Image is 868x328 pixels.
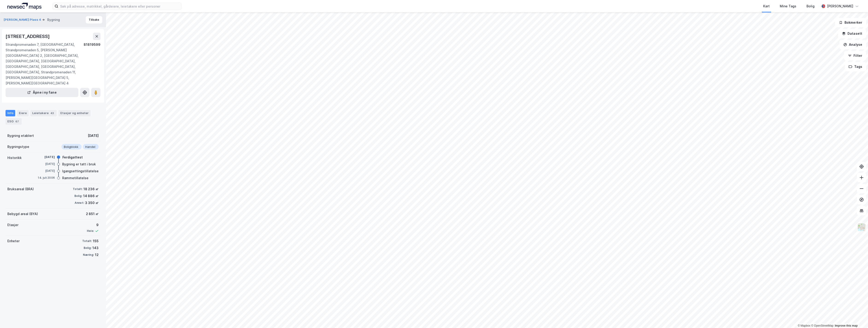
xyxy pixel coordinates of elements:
div: Etasjer og enheter [60,111,89,115]
div: Rammetillatelse [62,175,88,181]
div: Historikk [7,155,22,161]
img: logo.a4113a55bc3d86da70a041830d287a7e.svg [7,3,41,10]
div: Leietakere [30,110,57,116]
div: Bygning er tatt i bruk [62,161,96,167]
button: Datasett [838,29,866,38]
button: [PERSON_NAME] Plass 4 [4,17,42,22]
div: Strandpromenaden 7, [GEOGRAPHIC_DATA], Strandpromenaden 5, [PERSON_NAME][GEOGRAPHIC_DATA] 2, [GEO... [6,42,84,86]
a: OpenStreetMap [811,324,833,327]
div: Bygning etablert [7,133,34,138]
div: 3 350 ㎡ [85,200,99,206]
div: 81819599 [84,42,100,86]
div: Næring: [83,253,94,257]
div: Bolig: [84,246,91,250]
div: 43 [50,111,55,115]
div: Annet: [75,201,84,205]
button: Tilbake [86,16,102,23]
div: 14 886 ㎡ [83,193,99,199]
button: Bokmerker [835,18,866,27]
div: [DATE] [36,155,55,159]
div: Heis: [87,229,94,233]
div: Bygningstype [7,144,29,150]
div: Bruksareal (BRA) [7,186,34,192]
div: Mine Tags [780,3,796,9]
div: 14. juli 2006 [36,176,55,180]
div: Igangsettingstillatelse [62,168,99,174]
div: 67 [15,119,20,124]
div: Totalt: [73,187,82,191]
div: [DATE] [36,162,55,166]
button: Analyse [839,40,866,49]
div: Kontrollprogram for chat [845,306,868,328]
input: Søk på adresse, matrikkel, gårdeiere, leietakere eller personer [58,3,181,10]
div: [PERSON_NAME] [827,3,853,9]
div: 18 236 ㎡ [83,186,99,192]
div: 2 851 ㎡ [86,211,99,217]
div: Ferdigattest [62,155,83,160]
div: Eiere [17,110,29,116]
button: Åpne i ny fane [6,88,78,97]
button: Filter [844,51,866,60]
div: 155 [93,238,99,244]
div: Info [6,110,15,116]
div: Totalt: [82,239,92,243]
div: [DATE] [88,133,99,138]
div: Etasjer [7,222,18,228]
div: ESG [6,118,22,125]
iframe: Chat Widget [845,306,868,328]
div: [DATE] [36,169,55,173]
div: Kart [763,3,770,9]
div: 9 [87,222,99,228]
div: Bolig [806,3,815,9]
img: Z [857,223,866,232]
a: Improve this map [835,324,858,327]
div: [STREET_ADDRESS] [6,33,51,40]
div: Bolig: [74,194,82,198]
button: Tags [845,62,866,71]
div: Enheter [7,238,20,244]
div: 12 [95,252,99,258]
a: Mapbox [798,324,810,327]
div: Bebygd areal (BYA) [7,211,38,217]
div: 143 [92,245,99,251]
div: Bygning [47,17,60,23]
